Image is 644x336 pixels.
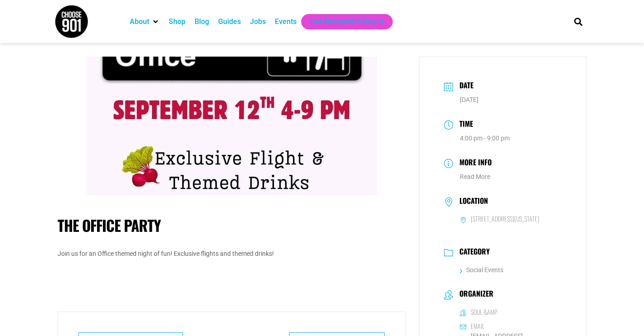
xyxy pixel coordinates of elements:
a: Read More [460,173,490,180]
a: Social Events [460,266,503,274]
a: Shop [169,16,185,27]
span: [DATE] [460,96,478,103]
h3: Time [455,118,473,131]
div: Search [571,14,586,29]
a: Get Choose901 Emails [310,16,384,27]
h1: The Office Party [58,216,405,235]
h3: Category [455,247,490,258]
div: About [125,14,164,29]
h6: [STREET_ADDRESS][US_STATE] [471,215,539,223]
h6: Soul &amp [471,308,498,316]
h3: Organizer [455,289,493,300]
a: About [130,16,149,27]
a: Guides [218,16,241,27]
a: Jobs [250,16,266,27]
h3: Date [455,80,473,93]
a: Events [275,16,297,27]
h6: Email [471,322,484,330]
h3: More Info [455,157,492,170]
abbr: 4:00 pm - 9:00 pm [460,134,510,142]
p: Join us for an Office themed night of fun! Exclusive flights and themed drinks! [58,248,405,259]
a: Blog [195,16,209,27]
h3: Location [455,197,488,207]
nav: Main nav [125,14,559,29]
